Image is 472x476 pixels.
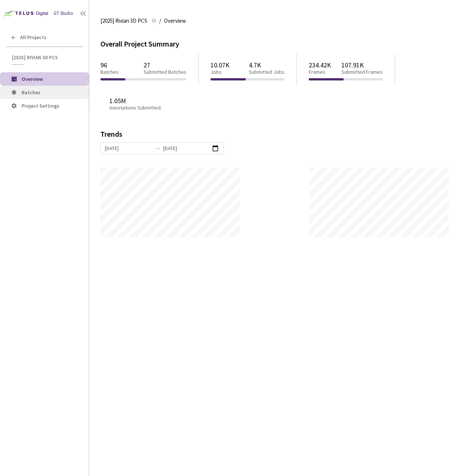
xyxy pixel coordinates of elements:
li: / [159,16,161,25]
span: [2025] Rivian 3D PCS [12,54,78,61]
p: 96 [100,61,119,69]
p: Jobs [211,69,229,75]
div: Trends [100,130,450,142]
span: Overview [164,16,186,25]
p: 10.07K [211,61,229,69]
span: swap-right [154,145,160,151]
p: 4.7K [249,61,285,69]
input: Start date [105,144,151,152]
p: Submitted Frames [341,69,383,75]
p: 107.91K [341,61,383,69]
span: [2025] Rivian 3D PCS [100,16,147,25]
div: GT Studio [54,10,73,17]
span: Batches [22,89,41,96]
span: Overview [22,76,43,82]
p: 234.42K [309,61,331,69]
p: Batches [100,69,119,75]
p: 1.05M [109,97,190,105]
p: Annotations Submitted [109,105,190,111]
p: Frames [309,69,331,75]
p: 27 [144,61,186,69]
span: All Projects [20,34,46,41]
span: to [154,145,160,151]
p: Submitted Batches [144,69,186,75]
p: Submitted Jobs [249,69,285,75]
input: End date [163,144,210,152]
div: Overall Project Summary [100,39,461,50]
span: Project Settings [22,102,60,109]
